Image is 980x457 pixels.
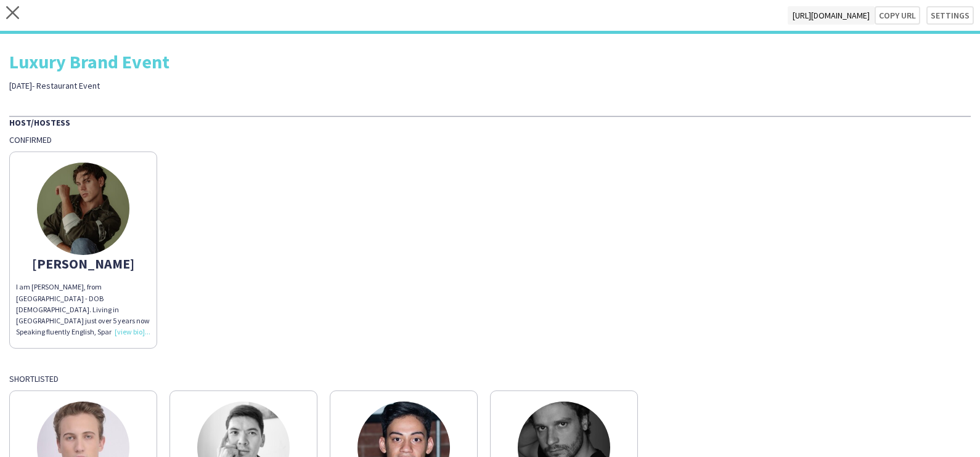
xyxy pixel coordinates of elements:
div: Confirmed [9,134,971,145]
img: thumb-62fa94e062db2.jpeg [37,163,129,255]
span: [URL][DOMAIN_NAME] [788,6,875,25]
div: [DATE]- Restaurant Event [9,80,346,91]
button: Settings [926,6,974,25]
div: Host/Hostess [9,116,971,128]
div: Luxury Brand Event [9,52,971,71]
div: I am [PERSON_NAME], from [GEOGRAPHIC_DATA] - DOB [DEMOGRAPHIC_DATA]. Living in [GEOGRAPHIC_DATA] ... [16,281,150,338]
div: [PERSON_NAME] [16,258,150,269]
button: Copy url [875,6,920,25]
div: Shortlisted [9,373,971,384]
